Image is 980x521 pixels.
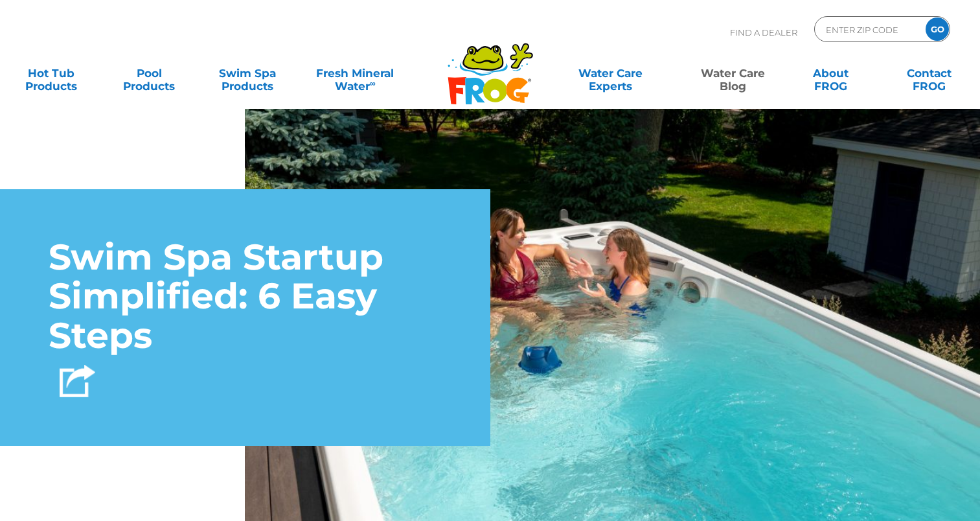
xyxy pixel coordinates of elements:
[549,60,672,86] a: Water CareExperts
[60,365,95,397] img: Share
[793,60,869,86] a: AboutFROG
[308,60,403,86] a: Fresh MineralWater∞
[730,16,797,49] p: Find A Dealer
[694,60,771,86] a: Water CareBlog
[209,60,286,86] a: Swim SpaProducts
[440,26,540,105] img: Frog Products Logo
[111,60,188,86] a: PoolProducts
[926,17,949,41] input: GO
[13,60,89,86] a: Hot TubProducts
[370,78,376,88] sup: ∞
[891,60,967,86] a: ContactFROG
[49,238,442,356] h1: Swim Spa Startup Simplified: 6 Easy Steps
